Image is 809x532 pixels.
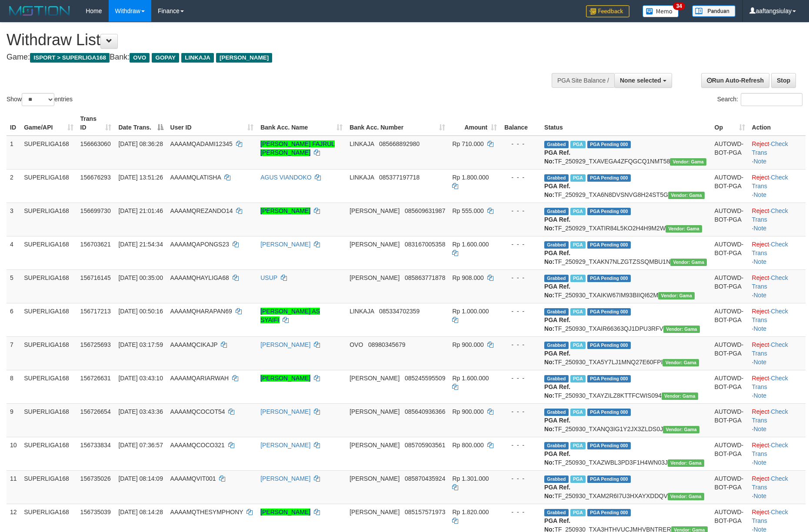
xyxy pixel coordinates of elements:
[80,375,111,382] span: 156726631
[752,308,788,323] a: Check Trans
[663,359,699,366] span: Vendor URL: https://trx31.1velocity.biz
[541,370,711,403] td: TF_250930_TXAYZILZ8KTTFCWIS094
[752,174,769,181] a: Reject
[544,417,570,432] b: PGA Ref. No:
[752,241,788,256] a: Check Trans
[181,53,214,63] span: LINKAJA
[170,475,216,482] span: AAAAMQVIT001
[658,292,695,299] span: Vendor URL: https://trx31.1velocity.biz
[749,403,806,437] td: · ·
[541,203,711,236] td: TF_250929_TXATIR84L5KO2H4H9M2W
[260,308,320,323] a: [PERSON_NAME] AS SYAIFI
[350,274,400,281] span: [PERSON_NAME]
[752,475,769,482] a: Reject
[7,336,20,370] td: 7
[80,241,111,248] span: 156703621
[544,183,570,198] b: PGA Ref. No:
[711,437,749,470] td: AUTOWD-BOT-PGA
[260,509,310,515] a: [PERSON_NAME]
[544,509,569,516] span: Grabbed
[711,269,749,303] td: AUTOWD-BOT-PGA
[504,240,537,249] div: - - -
[753,191,766,198] a: Note
[711,370,749,403] td: AUTOWD-BOT-PGA
[80,207,111,214] span: 156699730
[260,207,310,214] a: [PERSON_NAME]
[260,241,310,248] a: [PERSON_NAME]
[752,341,788,357] a: Check Trans
[541,437,711,470] td: TF_250930_TXAZWBL3PD3F1H4WN03J
[587,375,631,382] span: PGA Pending
[346,111,449,136] th: Bank Acc. Number: activate to sort column ascending
[587,442,631,449] span: PGA Pending
[570,308,586,316] span: Marked by aafnonsreyleab
[570,241,586,249] span: Marked by aafchhiseyha
[452,408,483,415] span: Rp 900.000
[20,169,77,203] td: SUPERLIGA168
[170,341,218,348] span: AAAAMQCIKAJP
[7,136,20,170] td: 1
[7,437,20,470] td: 10
[752,341,769,348] a: Reject
[587,174,631,182] span: PGA Pending
[544,316,570,332] b: PGA Ref. No:
[350,475,400,482] span: [PERSON_NAME]
[541,111,711,136] th: Status
[7,31,531,49] h1: Withdraw List
[7,169,20,203] td: 2
[368,341,406,348] span: Copy 08980345679 to clipboard
[452,274,483,281] span: Rp 908.000
[752,475,788,491] a: Check Trans
[77,111,115,136] th: Trans ID: activate to sort column ascending
[753,258,766,265] a: Note
[749,236,806,269] td: · ·
[670,158,706,166] span: Vendor URL: https://trx31.1velocity.biz
[118,375,163,382] span: [DATE] 03:43:10
[257,111,346,136] th: Bank Acc. Name: activate to sort column ascending
[260,274,277,281] a: USUP
[167,111,257,136] th: User ID: activate to sort column ascending
[504,340,537,349] div: - - -
[753,426,766,432] a: Note
[405,442,445,449] span: Copy 085705903561 to clipboard
[504,474,537,483] div: - - -
[7,111,20,136] th: ID
[350,308,374,315] span: LINKAJA
[118,241,163,248] span: [DATE] 21:54:34
[152,53,179,63] span: GOPAY
[20,470,77,504] td: SUPERLIGA168
[118,442,163,449] span: [DATE] 07:36:57
[753,392,766,399] a: Note
[587,308,631,316] span: PGA Pending
[541,269,711,303] td: TF_250930_TXAIKW67IM93BIIQI62M
[753,225,766,232] a: Note
[80,341,111,348] span: 156725693
[587,275,631,282] span: PGA Pending
[587,475,631,483] span: PGA Pending
[80,442,111,449] span: 156733834
[7,370,20,403] td: 8
[670,259,707,266] span: Vendor URL: https://trx31.1velocity.biz
[504,508,537,516] div: - - -
[752,140,769,147] a: Reject
[753,292,766,299] a: Note
[405,509,445,515] span: Copy 085157571973 to clipboard
[350,207,400,214] span: [PERSON_NAME]
[7,4,73,17] img: MOTION_logo.png
[668,192,705,199] span: Vendor URL: https://trx31.1velocity.biz
[22,93,54,106] select: Showentries
[587,241,631,249] span: PGA Pending
[711,470,749,504] td: AUTOWD-BOT-PGA
[711,169,749,203] td: AUTOWD-BOT-PGA
[752,509,788,524] a: Check Trans
[260,408,310,415] a: [PERSON_NAME]
[405,241,445,248] span: Copy 083167005358 to clipboard
[749,111,806,136] th: Action
[717,93,802,106] label: Search:
[752,207,769,214] a: Reject
[752,174,788,190] a: Check Trans
[170,241,229,248] span: AAAAMQAPONGS23
[118,274,163,281] span: [DATE] 00:35:00
[587,509,631,516] span: PGA Pending
[570,375,586,382] span: Marked by aafchhiseyha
